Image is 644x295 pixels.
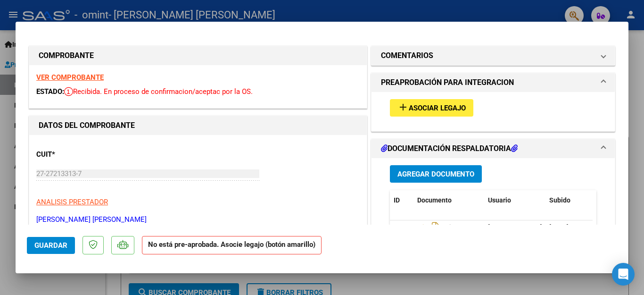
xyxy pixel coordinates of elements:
[34,241,67,250] span: Guardar
[545,190,593,211] datatable-header-cell: Subido
[397,170,474,178] span: Agregar Documento
[36,73,104,82] a: VER COMPROBANTE
[381,77,514,88] h1: PREAPROBACIÓN PARA INTEGRACION
[372,92,615,131] div: PREAPROBACIÓN PARA INTEGRACION
[413,190,484,211] datatable-header-cell: Documento
[612,263,635,286] div: Open Intercom Messenger
[417,196,452,204] span: Documento
[372,73,615,92] mat-expansion-panel-header: PREAPROBACIÓN PARA INTEGRACION
[549,223,569,231] span: [DATE]
[381,50,433,61] h1: COMENTARIOS
[484,190,545,211] datatable-header-cell: Usuario
[36,214,360,225] p: [PERSON_NAME] [PERSON_NAME]
[390,99,473,117] button: Asociar Legajo
[27,237,75,254] button: Guardar
[549,196,570,204] span: Subido
[390,190,413,211] datatable-header-cell: ID
[39,121,135,130] strong: DATOS DEL COMPROBANTE
[36,198,108,206] span: ANALISIS PRESTADOR
[36,87,64,96] span: ESTADO:
[390,165,482,183] button: Agregar Documento
[36,149,133,160] p: CUIT
[394,223,413,231] span: 27775
[64,87,253,96] span: Recibida. En proceso de confirmacion/aceptac por la OS.
[381,143,518,154] h1: DOCUMENTACIÓN RESPALDATORIA
[488,196,511,204] span: Usuario
[397,101,409,113] mat-icon: add
[417,224,486,231] span: Asist Psm 9-25
[142,236,322,254] strong: No está pre-aprobada. Asocie legajo (botón amarillo)
[39,51,94,60] strong: COMPROBANTE
[409,104,466,112] span: Asociar Legajo
[372,139,615,158] mat-expansion-panel-header: DOCUMENTACIÓN RESPALDATORIA
[394,196,400,204] span: ID
[372,46,615,65] mat-expansion-panel-header: COMENTARIOS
